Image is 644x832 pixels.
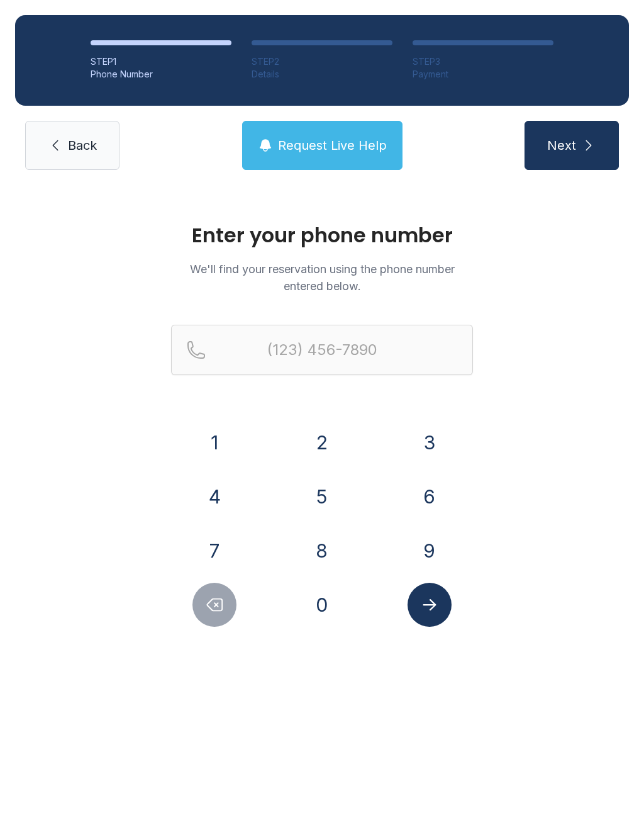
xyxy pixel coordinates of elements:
[252,68,392,81] div: Details
[68,137,97,154] span: Back
[300,475,344,519] button: 5
[408,583,452,627] button: Submit lookup form
[413,68,553,81] div: Payment
[192,529,236,573] button: 7
[300,529,344,573] button: 8
[91,68,231,81] div: Phone Number
[413,55,553,68] div: STEP 3
[91,55,231,68] div: STEP 1
[300,420,344,464] button: 2
[192,583,236,627] button: Delete number
[192,475,236,519] button: 4
[171,325,473,375] input: Reservation phone number
[171,261,473,295] p: We'll find your reservation using the phone number entered below.
[408,529,452,573] button: 9
[252,55,392,68] div: STEP 2
[547,137,576,154] span: Next
[171,225,473,245] h1: Enter your phone number
[192,420,236,464] button: 1
[408,475,452,519] button: 6
[408,420,452,464] button: 3
[300,583,344,627] button: 0
[278,137,387,154] span: Request Live Help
